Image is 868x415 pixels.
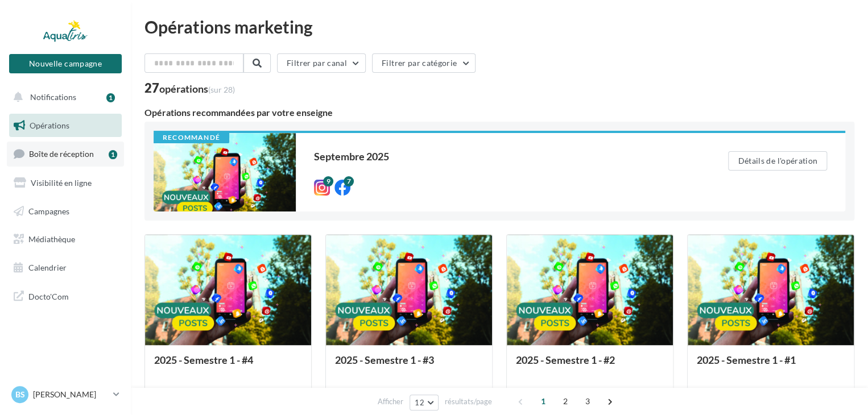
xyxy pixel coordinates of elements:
div: 2025 - Semestre 1 - #2 [516,354,664,377]
button: Notifications 1 [7,85,119,109]
span: 12 [415,398,424,407]
p: [PERSON_NAME] [33,389,109,400]
div: Septembre 2025 [314,151,683,161]
div: 7 [344,176,354,186]
span: Opérations [30,121,69,130]
span: Boîte de réception [29,149,94,159]
div: Recommandé [154,133,229,143]
span: 2 [556,392,574,410]
div: 1 [106,93,115,102]
div: 2025 - Semestre 1 - #4 [154,354,302,377]
button: Filtrer par catégorie [372,53,476,73]
div: 2025 - Semestre 1 - #1 [697,354,845,377]
a: Visibilité en ligne [7,171,124,195]
div: 27 [144,82,235,94]
div: 9 [323,176,333,186]
span: Médiathèque [28,234,75,244]
button: Détails de l'opération [728,151,827,171]
span: Docto'Com [28,289,69,304]
span: 1 [534,392,552,410]
a: Campagnes [7,200,124,223]
div: opérations [159,84,235,94]
span: Notifications [30,92,76,102]
div: Opérations marketing [144,18,854,35]
span: Calendrier [28,263,67,272]
span: 3 [578,392,597,410]
span: Visibilité en ligne [31,178,92,188]
a: BS [PERSON_NAME] [9,384,122,405]
button: Nouvelle campagne [9,54,122,73]
div: 1 [109,150,117,159]
span: Campagnes [28,206,69,215]
div: Opérations recommandées par votre enseigne [144,108,854,117]
a: Boîte de réception1 [7,142,124,166]
span: (sur 28) [208,85,235,94]
button: 12 [410,395,439,410]
span: BS [15,389,25,400]
a: Opérations [7,114,124,138]
div: 2025 - Semestre 1 - #3 [335,354,483,377]
span: résultats/page [445,396,492,407]
span: Afficher [378,396,403,407]
button: Filtrer par canal [277,53,366,73]
a: Calendrier [7,256,124,280]
a: Docto'Com [7,284,124,308]
a: Médiathèque [7,227,124,251]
